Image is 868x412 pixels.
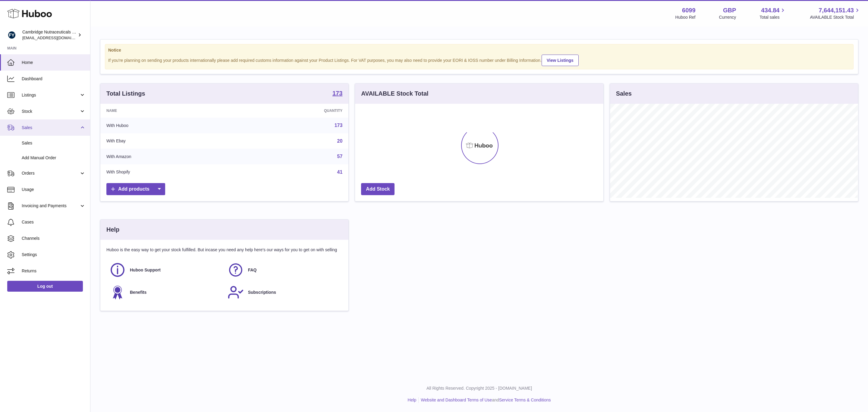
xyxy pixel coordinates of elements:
a: 434.84 Total sales [759,6,786,20]
th: Quantity [236,104,349,118]
p: All Rights Reserved. Copyright 2025 - [DOMAIN_NAME] [95,385,863,391]
span: [EMAIL_ADDRESS][DOMAIN_NAME] [22,35,89,40]
span: Orders [22,170,79,176]
span: Returns [22,268,86,274]
td: With Huboo [100,118,236,133]
span: Listings [22,92,79,98]
a: Huboo Support [109,262,222,278]
span: Benefits [130,290,146,295]
span: Stock [22,109,79,114]
span: Add Manual Order [22,155,86,161]
a: Subscriptions [228,284,340,300]
span: Dashboard [22,76,86,82]
a: 57 [337,154,343,159]
a: Log out [7,281,83,292]
a: Benefits [109,284,222,300]
strong: GBP [723,6,736,14]
a: 41 [337,170,343,175]
span: 434.84 [761,6,779,14]
span: Invoicing and Payments [22,203,79,209]
p: Huboo is the easy way to get your stock fulfilled. But incase you need any help here's our ways f... [106,247,342,253]
a: Help [408,398,417,402]
a: 173 [332,90,342,97]
span: FAQ [248,267,257,273]
span: Sales [22,125,79,131]
span: Home [22,60,86,65]
h3: AVAILABLE Stock Total [361,90,428,98]
td: With Shopify [100,164,236,180]
span: Cases [22,219,86,225]
strong: 173 [332,90,342,96]
span: Huboo Support [130,267,161,273]
strong: Notice [108,47,850,53]
span: Channels [22,236,86,241]
li: and [419,397,551,403]
a: FAQ [228,262,340,278]
div: Cambridge Nutraceuticals Ltd [22,29,77,41]
th: Name [100,104,236,118]
h3: Sales [616,90,632,98]
a: 7,644,151.43 AVAILABLE Stock Total [810,6,861,20]
div: Currency [719,14,736,20]
span: Subscriptions [248,290,276,295]
span: Settings [22,252,86,258]
div: If you're planning on sending your products internationally please add required customs informati... [108,54,850,66]
a: Add products [106,183,165,195]
span: Sales [22,140,86,146]
span: AVAILABLE Stock Total [810,14,861,20]
h3: Total Listings [106,90,145,98]
a: Add Stock [361,183,395,195]
td: With Amazon [100,149,236,164]
strong: 6099 [682,6,696,14]
span: Total sales [759,14,786,20]
img: internalAdmin-6099@internal.huboo.com [7,30,16,40]
h3: Help [106,226,119,234]
td: With Ebay [100,133,236,149]
span: Usage [22,187,86,192]
span: 7,644,151.43 [819,6,854,14]
a: View Listings [542,55,579,66]
a: 20 [337,138,343,144]
div: Huboo Ref [675,14,696,20]
a: 173 [335,123,343,128]
a: Website and Dashboard Terms of Use [421,398,492,402]
a: Service Terms & Conditions [499,398,551,402]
